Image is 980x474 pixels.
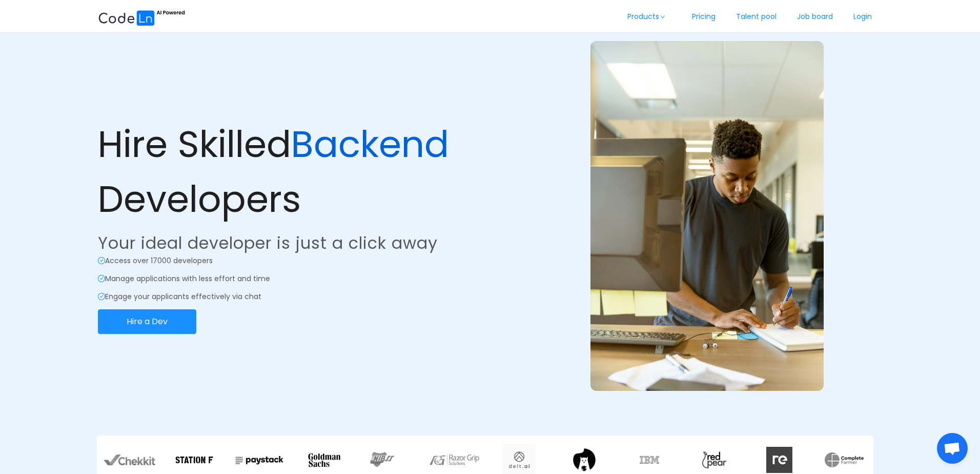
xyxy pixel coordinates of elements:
span: Backend [291,118,449,170]
img: goldman.0b538e24.svg [308,453,340,467]
button: Hire a Dev [98,309,196,334]
img: ai.87e98a1d.svg [98,9,185,26]
i: icon: down [660,14,666,19]
div: Open chat [937,433,968,464]
i: icon: check-circle [98,257,105,264]
img: stationf.7781c04a.png [175,449,214,470]
img: razor.decf57ec.webp [428,453,480,467]
img: tilig.e9f7ecdc.png [571,447,598,473]
i: icon: check-circle [98,293,105,300]
i: icon: check-circle [98,275,105,282]
img: 3JiQAAAAAABZABt8ruoJIq32+N62SQO0hFKGtpKBtqUKlH8dAofS56CJ7FppICrj1pHkAOPKAAA= [698,449,730,471]
p: Hire Skilled Developers [98,117,488,227]
img: ibm.f019ecc1.webp [640,456,659,464]
img: chekkit.0bccf985.webp [104,455,155,465]
p: Your ideal developer is just a click away [98,231,488,255]
p: Manage applications with less effort and time [98,273,488,284]
img: example [590,41,824,391]
img: nibss.883cf671.png [366,449,412,470]
p: Access over 17000 developers [98,255,488,266]
img: redata.c317da48.svg [766,447,792,473]
img: xNYAAAAAA= [825,452,864,467]
p: Engage your applicants effectively via chat [98,291,488,302]
img: Paystack.7c8f16c5.webp [233,448,285,472]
